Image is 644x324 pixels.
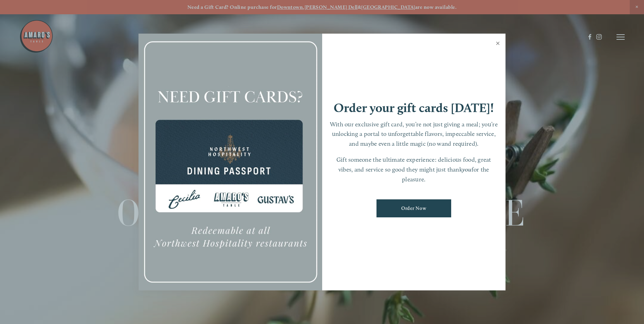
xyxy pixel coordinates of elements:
[376,199,451,217] a: Order Now
[462,166,472,173] em: you
[491,35,504,54] a: Close
[329,155,499,184] p: Gift someone the ultimate experience: delicious food, great vibes, and service so good they might...
[334,102,494,114] h1: Order your gift cards [DATE]!
[329,120,499,149] p: With our exclusive gift card, you’re not just giving a meal; you’re unlocking a portal to unforge...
